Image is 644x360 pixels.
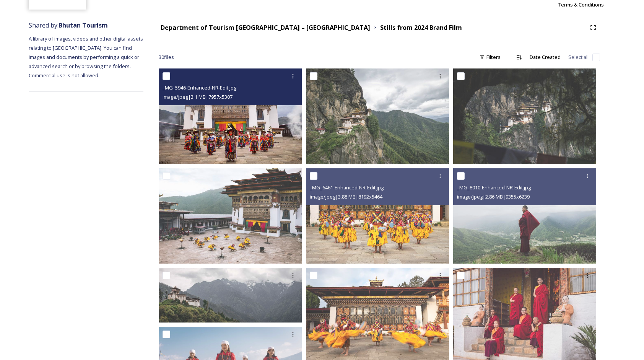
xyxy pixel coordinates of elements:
[306,168,449,264] img: _MG_6461-Enhanced-NR-Edit.jpg
[159,268,302,323] img: _MG_1735-Pano-Edit.jpg
[163,84,236,91] span: _MG_5946-Enhanced-NR-Edit.jpg
[159,168,302,264] img: _MG_6508-Enhanced-NR-Edit.jpg
[457,184,531,191] span: _MG_8010-Enhanced-NR-Edit.jpg
[159,68,302,164] img: _MG_5946-Enhanced-NR-Edit.jpg
[526,50,564,65] div: Date Created
[310,184,384,191] span: _MG_6461-Enhanced-NR-Edit.jpg
[306,68,449,164] img: _MG_7842-HDR-Edit.jpg
[163,93,233,100] span: image/jpeg | 3.1 MB | 7957 x 5307
[161,23,370,32] strong: Department of Tourism [GEOGRAPHIC_DATA] – [GEOGRAPHIC_DATA]
[380,23,462,32] strong: Stills from 2024 Brand Film
[453,168,596,264] img: _MG_8010-Enhanced-NR-Edit.jpg
[453,68,596,164] img: _MG_7679-Enhanced-NR-Edit.jpg
[29,21,108,29] span: Shared by:
[59,21,108,29] strong: Bhutan Tourism
[568,54,589,61] span: Select all
[159,54,174,61] span: 30 file s
[310,193,382,200] span: image/jpeg | 3.88 MB | 8192 x 5464
[476,50,504,65] div: Filters
[29,35,144,79] span: A library of images, videos and other digital assets relating to [GEOGRAPHIC_DATA]. You can find ...
[457,193,530,200] span: image/jpeg | 2.86 MB | 9355 x 6239
[558,1,604,8] span: Terms & Conditions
